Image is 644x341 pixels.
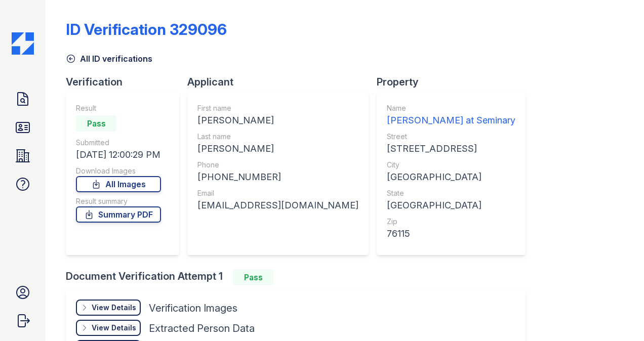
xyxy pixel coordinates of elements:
div: Applicant [187,75,377,89]
a: All Images [76,176,161,192]
div: Zip [387,217,515,227]
div: [GEOGRAPHIC_DATA] [387,170,515,184]
div: Verification [66,75,187,89]
div: Submitted [76,138,161,148]
div: First name [197,103,358,113]
div: [STREET_ADDRESS] [387,142,515,156]
div: ID Verification 329096 [66,20,227,38]
div: [DATE] 12:00:29 PM [76,148,161,162]
div: [GEOGRAPHIC_DATA] [387,198,515,212]
img: CE_Icon_Blue-c292c112584629df590d857e76928e9f676e5b41ef8f769ba2f05ee15b207248.png [12,32,34,55]
div: 76115 [387,227,515,241]
div: Download Images [76,166,161,176]
div: Pass [233,269,273,285]
div: View Details [92,303,136,313]
div: Last name [197,132,358,142]
div: Email [197,188,358,198]
div: Name [387,103,515,113]
a: Name [PERSON_NAME] at Seminary [387,103,515,127]
div: Extracted Person Data [149,321,255,335]
div: Result summary [76,196,161,206]
div: [PERSON_NAME] [197,142,358,156]
a: Summary PDF [76,206,161,223]
div: [PHONE_NUMBER] [197,170,358,184]
div: View Details [92,323,136,333]
a: All ID verifications [66,53,152,65]
div: Document Verification Attempt 1 [66,269,534,285]
div: City [387,160,515,170]
div: State [387,188,515,198]
div: [PERSON_NAME] at Seminary [387,113,515,127]
div: Property [377,75,534,89]
div: Street [387,132,515,142]
div: [PERSON_NAME] [197,113,358,127]
div: Pass [76,115,116,132]
div: Phone [197,160,358,170]
div: Verification Images [149,301,237,315]
div: Result [76,103,161,113]
div: [EMAIL_ADDRESS][DOMAIN_NAME] [197,198,358,212]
